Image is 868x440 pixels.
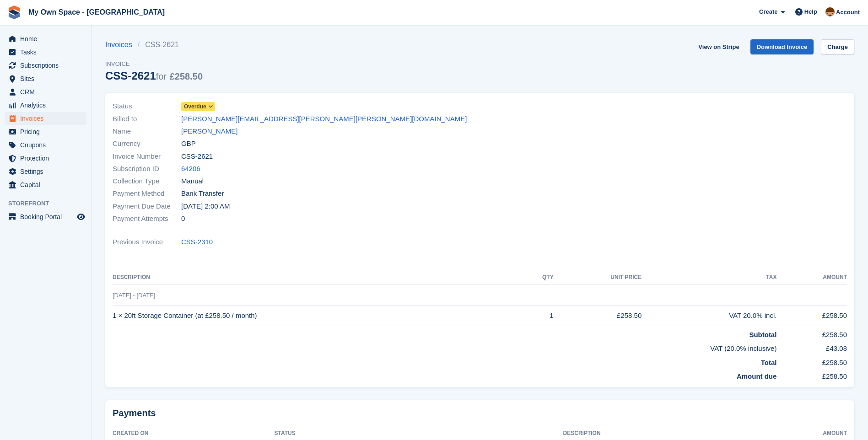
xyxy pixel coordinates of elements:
[25,5,168,20] a: My Own Space - [GEOGRAPHIC_DATA]
[113,306,522,326] td: 1 × 20ft Storage Container (at £258.50 / month)
[695,39,743,54] a: View on Stripe
[761,359,777,366] strong: Total
[522,306,554,326] td: 1
[105,39,138,50] a: Invoices
[7,5,21,19] img: stora-icon-8386f47178a22dfd0bd8f6a31ec36ba5ce8667c1dd55bd0f319d3a0aa187defe.svg
[181,201,230,212] time: 2025-09-02 01:00:00 UTC
[776,306,847,326] td: £258.50
[20,152,75,165] span: Protection
[5,59,86,72] a: menu
[749,331,776,338] strong: Subtotal
[181,114,467,124] a: [PERSON_NAME][EMAIL_ADDRESS][PERSON_NAME][PERSON_NAME][DOMAIN_NAME]
[5,72,86,85] a: menu
[20,165,75,178] span: Settings
[5,139,86,151] a: menu
[181,126,237,137] a: [PERSON_NAME]
[20,32,75,45] span: Home
[20,46,75,59] span: Tasks
[5,125,86,138] a: menu
[181,188,224,199] span: Bank Transfer
[113,214,181,224] span: Payment Attempts
[8,199,91,208] span: Storefront
[20,59,75,72] span: Subscriptions
[113,151,181,162] span: Invoice Number
[113,139,181,149] span: Currency
[113,101,181,112] span: Status
[825,7,835,16] img: Paula Harris
[20,112,75,125] span: Invoices
[105,70,203,82] div: CSS-2621
[5,46,86,59] a: menu
[554,306,642,326] td: £258.50
[554,270,642,285] th: Unit Price
[181,214,185,224] span: 0
[181,139,196,149] span: GBP
[5,152,86,165] a: menu
[113,408,847,419] h2: Payments
[5,165,86,178] a: menu
[170,71,203,81] span: £258.50
[20,139,75,151] span: Coupons
[105,39,203,50] nav: breadcrumbs
[113,292,155,299] span: [DATE] - [DATE]
[113,126,181,137] span: Name
[20,99,75,112] span: Analytics
[181,164,200,174] a: 64206
[776,326,847,340] td: £258.50
[642,311,776,321] div: VAT 20.0% incl.
[776,368,847,382] td: £258.50
[113,237,181,247] span: Previous Invoice
[750,39,814,54] a: Download Invoice
[113,340,776,354] td: VAT (20.0% inclusive)
[181,101,215,112] a: Overdue
[5,112,86,125] a: menu
[156,71,167,81] span: for
[737,372,777,380] strong: Amount due
[113,164,181,174] span: Subscription ID
[759,7,777,16] span: Create
[522,270,554,285] th: QTY
[75,211,86,222] a: Preview store
[181,176,204,187] span: Manual
[642,270,776,285] th: Tax
[836,8,860,17] span: Account
[181,151,213,162] span: CSS-2621
[181,237,213,247] a: CSS-2310
[20,210,75,223] span: Booking Portal
[113,114,181,124] span: Billed to
[184,102,206,111] span: Overdue
[20,86,75,98] span: CRM
[804,7,817,16] span: Help
[113,188,181,199] span: Payment Method
[20,178,75,191] span: Capital
[20,72,75,85] span: Sites
[776,340,847,354] td: £43.08
[113,270,522,285] th: Description
[5,86,86,98] a: menu
[20,125,75,138] span: Pricing
[776,354,847,368] td: £258.50
[105,59,203,69] span: Invoice
[5,32,86,45] a: menu
[5,178,86,191] a: menu
[776,270,847,285] th: Amount
[821,39,854,54] a: Charge
[5,210,86,223] a: menu
[113,176,181,187] span: Collection Type
[5,99,86,112] a: menu
[113,201,181,212] span: Payment Due Date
